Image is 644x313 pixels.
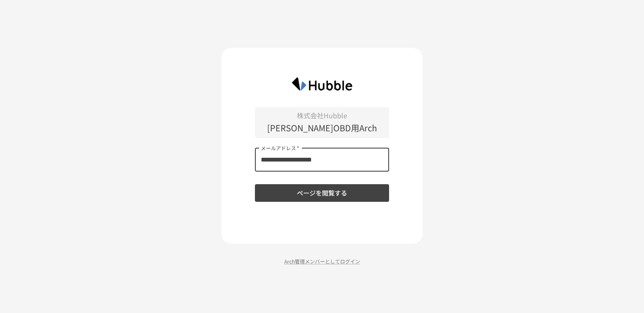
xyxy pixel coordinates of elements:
[255,110,389,121] p: 株式会社Hubble
[255,184,389,202] button: ページを閲覧する
[261,144,299,151] label: メールアドレス
[284,73,360,95] img: HzDRNkGCf7KYO4GfwKnzITak6oVsp5RHeZBEM1dQFiQ
[221,257,423,265] p: Arch管理メンバーとしてログイン
[255,121,389,135] p: [PERSON_NAME]OBD用Arch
